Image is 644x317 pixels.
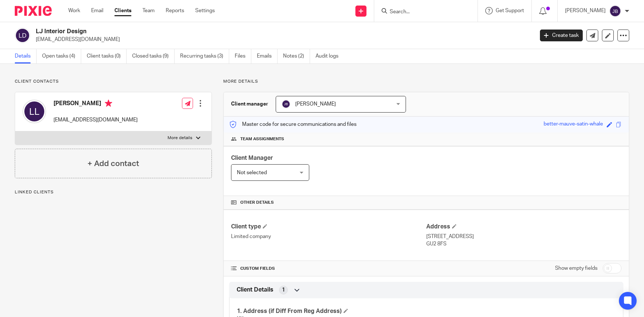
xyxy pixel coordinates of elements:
a: Recurring tasks (3) [180,49,229,63]
a: Emails [257,49,278,63]
h4: 1. Address (if Diff From Reg Address) [237,307,426,315]
span: Client Details [237,286,273,294]
a: Closed tasks (9) [132,49,175,63]
h4: Client type [231,223,426,231]
span: Not selected [237,170,267,175]
h4: Address [426,223,621,231]
a: Files [235,49,251,63]
a: Audit logs [316,49,344,63]
span: Client Manager [231,155,273,161]
a: Email [91,7,103,14]
p: More details [223,79,629,85]
span: [PERSON_NAME] [295,101,336,107]
h4: + Add contact [87,158,139,169]
span: 1 [282,286,285,294]
a: Details [15,49,37,63]
p: More details [168,135,192,141]
h2: LJ Interior Design [36,28,430,35]
a: Notes (2) [283,49,310,63]
a: Settings [195,7,215,14]
input: Search [389,9,455,15]
a: Create task [540,30,583,41]
h4: [PERSON_NAME] [54,100,138,109]
h3: Client manager [231,100,268,108]
i: Primary [105,100,112,107]
img: svg%3E [15,28,30,43]
span: Get Support [496,8,524,13]
p: [PERSON_NAME] [565,7,606,14]
p: Linked clients [15,189,212,195]
a: Client tasks (0) [87,49,127,63]
img: Pixie [15,6,52,16]
p: Limited company [231,233,426,240]
p: Master code for secure communications and files [229,121,357,128]
p: [EMAIL_ADDRESS][DOMAIN_NAME] [36,36,529,43]
p: Client contacts [15,79,212,85]
div: better-mauve-satin-whale [544,120,603,129]
a: Reports [166,7,184,14]
span: Team assignments [240,136,284,142]
p: [STREET_ADDRESS] [426,233,621,240]
img: svg%3E [282,100,290,108]
a: Team [142,7,155,14]
label: Show empty fields [555,265,597,272]
img: svg%3E [23,100,46,123]
a: Work [68,7,80,14]
span: Other details [240,200,274,206]
h4: CUSTOM FIELDS [231,266,426,272]
img: svg%3E [609,5,621,17]
a: Open tasks (4) [42,49,81,63]
p: GU2 8FS [426,240,621,248]
a: Clients [114,7,131,14]
p: [EMAIL_ADDRESS][DOMAIN_NAME] [54,116,138,124]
